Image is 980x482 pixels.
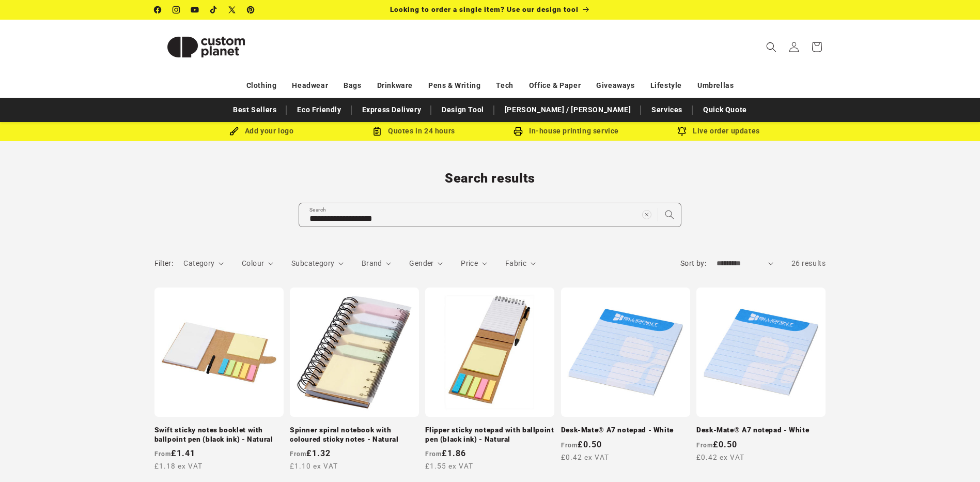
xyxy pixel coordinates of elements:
[650,77,682,95] a: Lifestyle
[760,36,783,58] summary: Search
[357,101,427,119] a: Express Delivery
[150,20,261,74] a: Custom Planet
[561,426,690,435] a: Desk-Mate® A7 notepad - White
[496,77,513,95] a: Tech
[344,77,361,95] a: Bags
[698,101,752,119] a: Quick Quote
[229,127,239,136] img: Brush Icon
[437,101,489,119] a: Design Tool
[154,258,174,269] h2: Filter:
[596,77,634,95] a: Giveaways
[291,258,344,269] summary: Subcategory (0 selected)
[372,127,382,136] img: Order Updates Icon
[291,259,334,267] span: Subcategory
[290,426,419,444] a: Spinner spiral notebook with coloured sticky notes - Natural
[292,77,328,95] a: Headwear
[658,203,681,226] button: Search
[242,258,273,269] summary: Colour (0 selected)
[643,125,795,138] div: Live order updates
[514,127,523,136] img: In-house printing
[154,170,826,187] h1: Search results
[154,426,284,444] a: Swift sticky notes booklet with ballpoint pen (black ink) - Natural
[362,258,392,269] summary: Brand (0 selected)
[635,203,658,226] button: Clear search term
[183,259,214,267] span: Category
[428,77,480,95] a: Pens & Writing
[409,259,433,267] span: Gender
[505,258,536,269] summary: Fabric (0 selected)
[292,101,346,119] a: Eco Friendly
[646,101,688,119] a: Services
[677,127,687,136] img: Order updates
[377,77,413,95] a: Drinkware
[529,77,581,95] a: Office & Paper
[362,259,382,267] span: Brand
[246,77,277,95] a: Clothing
[696,426,826,435] a: Desk-Mate® A7 notepad - White
[500,101,636,119] a: [PERSON_NAME] / [PERSON_NAME]
[461,258,487,269] summary: Price
[185,125,338,138] div: Add your logo
[338,125,490,138] div: Quotes in 24 hours
[228,101,282,119] a: Best Sellers
[183,258,224,269] summary: Category (0 selected)
[154,24,258,70] img: Custom Planet
[390,5,579,13] span: Looking to order a single item? Use our design tool
[490,125,643,138] div: In-house printing service
[680,259,706,267] label: Sort by:
[242,259,264,267] span: Colour
[697,77,734,95] a: Umbrellas
[461,259,478,267] span: Price
[791,259,826,267] span: 26 results
[425,426,554,444] a: Flipper sticky notepad with ballpoint pen (black ink) - Natural
[409,258,443,269] summary: Gender (0 selected)
[505,259,526,267] span: Fabric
